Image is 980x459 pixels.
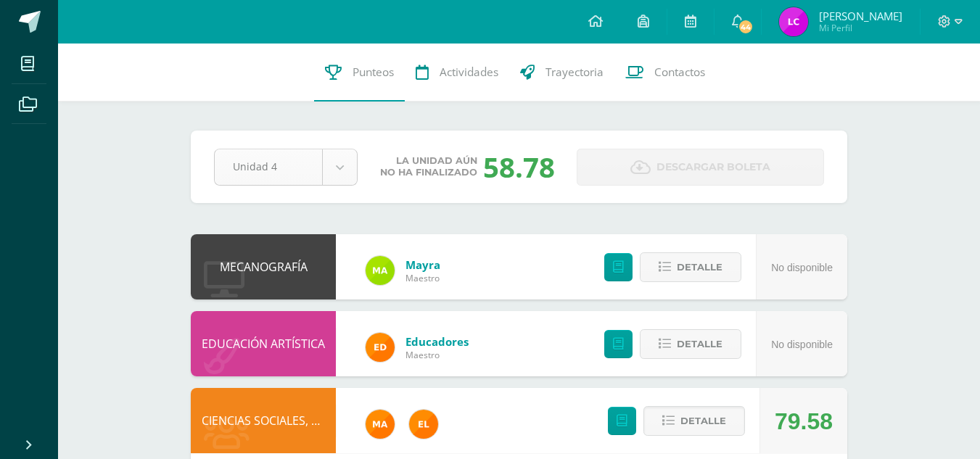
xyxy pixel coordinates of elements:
[640,329,741,359] button: Detalle
[819,9,902,23] span: [PERSON_NAME]
[738,19,754,35] span: 44
[819,22,902,34] span: Mi Perfil
[654,65,705,80] span: Contactos
[405,334,469,349] a: Educadores
[680,408,726,434] span: Detalle
[643,406,745,436] button: Detalle
[440,65,498,80] span: Actividades
[191,311,336,376] div: EDUCACIÓN ARTÍSTICA
[677,254,722,281] span: Detalle
[366,256,395,285] img: 75b6448d1a55a94fef22c1dfd553517b.png
[405,349,469,361] span: Maestro
[509,44,614,102] a: Trayectoria
[545,65,604,80] span: Trayectoria
[771,339,833,350] span: No disponible
[405,257,440,272] a: Mayra
[215,149,357,185] a: Unidad 4
[771,262,833,273] span: No disponible
[640,252,741,282] button: Detalle
[380,155,477,178] span: La unidad aún no ha finalizado
[366,410,395,439] img: 266030d5bbfb4fab9f05b9da2ad38396.png
[366,333,395,362] img: ed927125212876238b0630303cb5fd71.png
[191,388,336,453] div: CIENCIAS SOCIALES, FORMACIÓN CIUDADANA E INTERCULTURALIDAD
[233,149,304,183] span: Unidad 4
[614,44,716,102] a: Contactos
[483,148,555,186] div: 58.78
[314,44,405,102] a: Punteos
[191,234,336,299] div: MECANOGRAFÍA
[779,7,808,36] img: ac132aff875490498fecefbbb0ba32bd.png
[409,410,438,439] img: 31c982a1c1d67d3c4d1e96adbf671f86.png
[405,272,440,284] span: Maestro
[656,149,770,185] span: Descargar boleta
[405,44,509,102] a: Actividades
[775,389,833,454] div: 79.58
[677,331,722,357] span: Detalle
[353,65,394,80] span: Punteos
